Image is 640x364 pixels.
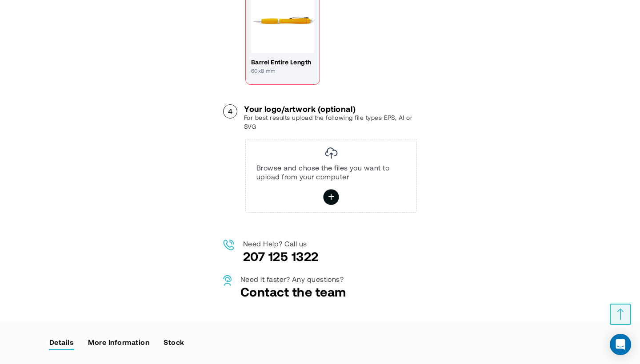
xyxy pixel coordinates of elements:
[610,334,631,355] div: Open Intercom Messenger
[251,58,314,67] h4: barrel entire length
[323,190,339,205] label: Browse and chose the files
[325,147,338,159] img: Image Uploader
[243,239,319,248] p: Need Help? Call us
[163,335,184,348] a: label-#stock-title
[243,249,319,264] a: 207 125 1322
[240,284,346,299] a: Contact the team
[223,239,234,250] img: Call us image
[251,67,314,75] p: 60x8 mm
[244,113,417,131] p: For best results upload the following file types EPS, AI or SVG
[240,275,346,284] p: Need it faster? Any questions?
[223,275,232,286] img: Contact us image
[244,104,417,113] h3: Your logo/artwork (optional)
[88,335,150,348] a: label-additional-title
[256,163,406,181] p: Browse and chose the files you want to upload from your computer
[49,335,74,348] a: label-description-title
